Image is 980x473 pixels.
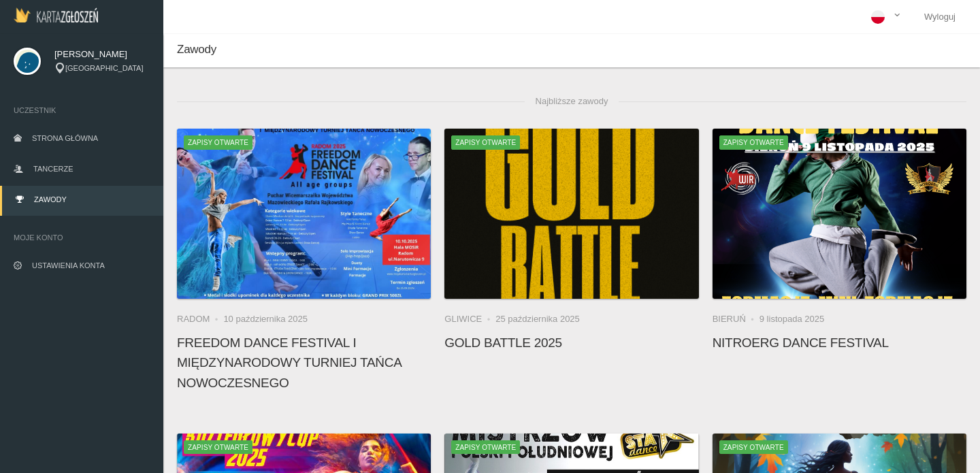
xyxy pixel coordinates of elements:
span: Zapisy otwarte [184,135,252,149]
h4: Gold Battle 2025 [444,333,698,353]
li: Bieruń [713,312,759,326]
li: 10 października 2025 [223,312,308,326]
div: [GEOGRAPHIC_DATA] [54,63,150,74]
li: 25 października 2025 [495,312,580,326]
span: Moje konto [14,231,150,244]
span: Zapisy otwarte [184,440,252,454]
span: Najbliższe zawody [525,88,619,115]
span: Zapisy otwarte [719,440,788,454]
img: FREEDOM DANCE FESTIVAL I Międzynarodowy Turniej Tańca Nowoczesnego [177,129,431,299]
span: Uczestnik [14,103,150,117]
span: Zapisy otwarte [719,135,788,149]
img: NitroErg Dance Festival [713,129,966,299]
li: Radom [177,312,223,326]
li: Gliwice [444,312,495,326]
span: Zawody [177,43,216,56]
h4: FREEDOM DANCE FESTIVAL I Międzynarodowy Turniej Tańca Nowoczesnego [177,333,431,393]
img: Gold Battle 2025 [444,129,698,299]
li: 9 listopada 2025 [759,312,824,326]
a: NitroErg Dance FestivalZapisy otwarte [713,129,966,299]
a: FREEDOM DANCE FESTIVAL I Międzynarodowy Turniej Tańca NowoczesnegoZapisy otwarte [177,129,431,299]
a: Gold Battle 2025Zapisy otwarte [444,129,698,299]
span: Zapisy otwarte [451,135,520,149]
h4: NitroErg Dance Festival [713,333,966,353]
span: Tancerze [33,165,73,173]
img: Logo [14,7,98,22]
span: Strona główna [32,134,98,142]
span: Zapisy otwarte [451,440,520,454]
img: svg [14,48,41,75]
span: [PERSON_NAME] [54,48,150,61]
span: Ustawienia konta [32,261,105,270]
span: Zawody [34,195,67,203]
